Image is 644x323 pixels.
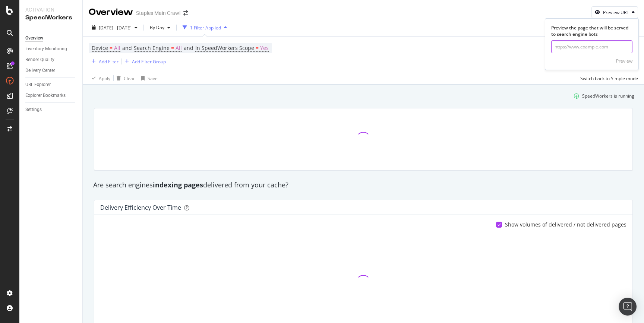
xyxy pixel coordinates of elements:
button: Preview [616,55,632,67]
span: [DATE] - [DATE] [99,25,132,31]
div: Preview the page that will be served to search engine bots [551,25,632,37]
div: Show volumes of delivered / not delivered pages [505,221,626,228]
div: Clear [124,75,135,82]
span: Device [92,44,108,51]
button: Switch back to Simple mode [577,72,638,84]
span: and [184,44,193,51]
span: Search Engine [134,44,170,51]
span: By Day [147,24,164,31]
span: All [114,43,120,53]
button: Clear [114,72,135,84]
button: Add Filter Group [122,57,166,66]
span: Yes [260,43,269,53]
a: Explorer Bookmarks [25,92,77,99]
div: Overview [89,6,133,19]
button: [DATE] - [DATE] [89,22,141,34]
div: SpeedWorkers [25,13,76,22]
div: SpeedWorkers is running [582,93,634,99]
div: Inventory Monitoring [25,45,67,53]
div: arrow-right-arrow-left [183,10,188,16]
strong: indexing pages [153,180,203,189]
button: By Day [147,22,173,34]
span: = [171,44,174,51]
span: and [122,44,132,51]
div: Save [148,75,158,82]
a: URL Explorer [25,81,77,89]
span: = [110,44,113,51]
a: Inventory Monitoring [25,45,77,53]
div: Are search engines delivered from your cache? [89,180,637,190]
div: Staples Main Crawl [136,9,180,17]
a: Overview [25,34,77,42]
button: Add Filter [89,57,119,66]
div: 1 Filter Applied [190,25,221,31]
div: Preview URL [603,9,629,16]
div: Preview [616,58,632,64]
div: Switch back to Simple mode [580,75,638,82]
div: Overview [25,34,43,42]
button: Apply [89,72,110,84]
span: In SpeedWorkers Scope [195,44,254,51]
div: Add Filter [99,58,119,65]
button: Preview URL [591,6,638,18]
div: Activation [25,6,76,13]
div: URL Explorer [25,81,51,89]
div: Delivery Efficiency over time [100,204,181,211]
a: Delivery Center [25,67,77,75]
div: Apply [99,75,110,82]
button: Save [138,72,158,84]
div: Settings [25,106,42,114]
div: Explorer Bookmarks [25,92,66,99]
span: = [256,44,259,51]
input: https://www.example.com [551,40,632,53]
a: Render Quality [25,56,77,64]
div: Delivery Center [25,67,55,75]
span: All [176,43,182,53]
button: 1 Filter Applied [180,22,230,34]
a: Settings [25,106,77,114]
div: Render Quality [25,56,54,64]
div: Add Filter Group [132,58,166,65]
div: Open Intercom Messenger [619,298,637,316]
